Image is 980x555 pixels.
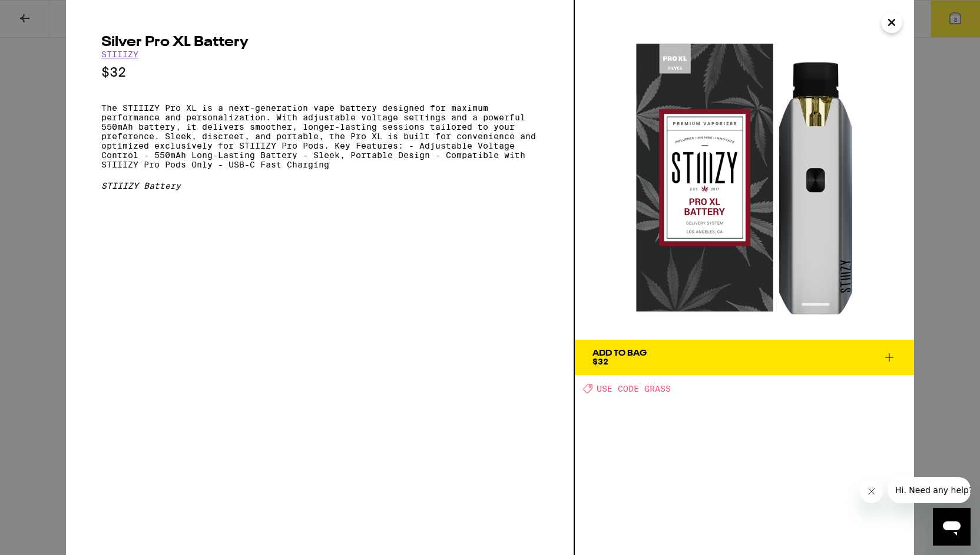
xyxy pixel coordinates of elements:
button: Close [881,12,902,33]
button: Add To Bag$32 [575,340,914,375]
span: USE CODE GRASS [597,384,671,393]
div: STIIIZY Battery [101,181,538,191]
span: $32 [592,357,608,366]
a: STIIIZY [101,50,138,59]
span: Hi. Need any help? [7,8,85,18]
p: The STIIIZY Pro XL is a next-generation vape battery designed for maximum performance and persona... [101,103,538,169]
h2: Silver Pro XL Battery [101,35,538,50]
p: $32 [101,65,538,80]
iframe: Button to launch messaging window [933,508,971,546]
iframe: Close message [860,480,883,503]
iframe: Message from company [888,477,971,503]
div: Add To Bag [592,349,647,357]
